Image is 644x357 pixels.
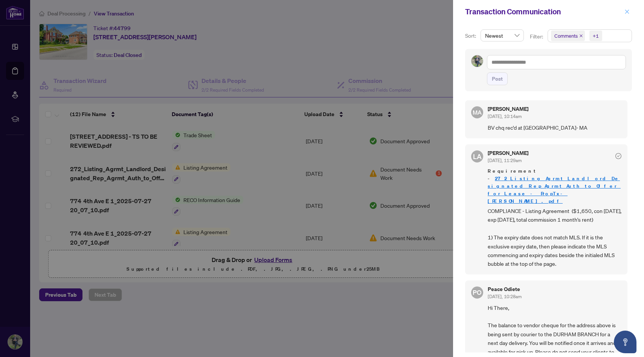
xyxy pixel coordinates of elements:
h5: Peace Odiete [488,287,522,292]
span: [DATE], 11:29am [488,158,522,163]
span: Comments [554,32,578,40]
span: close [579,34,583,38]
h5: [PERSON_NAME] [488,106,528,112]
p: Filter: [530,32,544,41]
span: BV chq rec'd at [GEOGRAPHIC_DATA]- MA [488,123,621,132]
a: 272_Listing_Agrmt_Landlord_Designated_Rep_Agrmt_Auth_to_Offer_for_Lease_-_PropTx-[PERSON_NAME].pdf [488,175,621,204]
div: +1 [593,32,599,40]
button: Post [487,72,508,85]
span: Newest [485,30,519,41]
span: MA [473,108,482,117]
span: [DATE], 10:28am [488,294,522,299]
p: Sort: [465,32,478,40]
span: PO [473,287,481,297]
span: COMPLIANCE - Listing Agreement ($1,650, con [DATE], exp [DATE], total commission 1 month's rent) ... [488,207,621,268]
span: close [624,9,630,14]
button: Open asap [614,331,636,353]
h5: [PERSON_NAME] [488,150,528,156]
span: [DATE], 10:14am [488,113,522,119]
span: check-circle [615,153,621,159]
span: LA [473,151,482,162]
span: Requirement - [488,167,621,205]
img: Profile Icon [472,55,483,67]
span: Comments [551,31,585,41]
div: Transaction Communication [465,6,622,17]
